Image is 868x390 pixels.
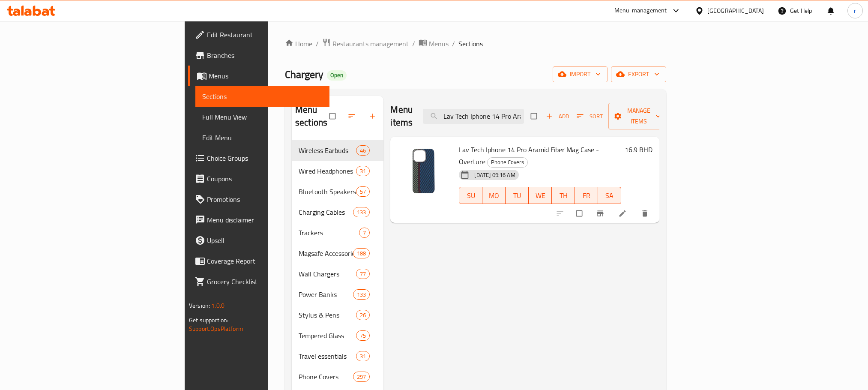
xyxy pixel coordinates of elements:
[292,366,383,387] div: Phone Covers297
[299,310,356,320] span: Stylus & Pens
[299,186,356,197] span: Bluetooth Speakers
[544,110,571,123] button: Add
[292,202,383,222] div: Charging Cables133
[207,215,323,225] span: Menu disclaimer
[356,147,369,155] span: 46
[552,187,575,204] button: TH
[635,204,656,223] button: delete
[188,210,329,230] a: Menu disclaimer
[353,249,369,258] span: 188
[608,103,669,129] button: Manage items
[207,50,323,60] span: Branches
[292,140,383,161] div: Wireless Earbuds46
[482,187,506,204] button: MO
[397,144,452,198] img: Lav Tech Iphone 14 Pro Aramid Fiber Mag Case - Overture
[292,264,383,284] div: Wall Chargers77
[555,189,572,202] span: TH
[458,39,483,49] span: Sections
[292,305,383,325] div: Stylus & Pens26
[854,6,856,15] span: r
[292,346,383,366] div: Travel essentials31
[292,325,383,346] div: Tempered Glass75
[459,187,482,204] button: SU
[299,248,353,258] span: Magsafe Accessories
[299,145,356,156] span: Wireless Earbuds
[353,291,369,299] span: 133
[602,189,618,202] span: SA
[299,166,356,176] span: Wired Headphones
[544,110,571,123] span: Add item
[618,209,629,218] a: Edit menu item
[188,189,329,210] a: Promotions
[560,69,601,80] span: import
[188,251,329,271] a: Coverage Report
[356,332,369,340] span: 75
[526,108,544,124] span: Select section
[429,39,449,49] span: Menus
[292,161,383,181] div: Wired Headphones31
[591,204,611,223] button: Branch-specific-item
[299,372,353,382] span: Phone Covers
[356,310,370,320] div: items
[356,351,370,361] div: items
[353,373,369,381] span: 297
[189,300,210,311] span: Version:
[207,256,323,266] span: Coverage Report
[412,39,415,49] li: /
[506,187,529,204] button: TU
[299,330,356,341] span: Tempered Glass
[356,352,369,360] span: 31
[356,167,369,175] span: 31
[327,70,347,81] div: Open
[292,284,383,305] div: Power Banks133
[188,45,329,66] a: Branches
[423,109,524,124] input: search
[188,168,329,189] a: Coupons
[332,39,409,49] span: Restaurants management
[578,189,595,202] span: FR
[577,111,603,121] span: Sort
[353,372,370,382] div: items
[211,300,224,311] span: 1.0.0
[553,66,608,82] button: import
[356,270,369,278] span: 77
[471,171,518,179] span: [DATE] 09:16 AM
[188,24,329,45] a: Edit Restaurant
[452,39,455,49] li: /
[488,157,527,167] span: Phone Covers
[353,289,370,300] div: items
[299,351,356,361] span: Travel essentials
[299,289,353,300] span: Power Banks
[353,208,369,216] span: 133
[356,330,370,341] div: items
[322,38,409,49] a: Restaurants management
[546,111,569,121] span: Add
[292,181,383,202] div: Bluetooth Speakers57
[615,105,662,127] span: Manage items
[195,127,329,148] a: Edit Menu
[299,269,356,279] div: Wall Chargers
[292,243,383,264] div: Magsafe Accessories188
[571,205,589,222] span: Select to update
[575,187,598,204] button: FR
[353,248,370,258] div: items
[614,6,667,16] div: Menu-management
[463,189,479,202] span: SU
[188,230,329,251] a: Upsell
[188,271,329,292] a: Grocery Checklist
[598,187,621,204] button: SA
[487,157,528,168] div: Phone Covers
[188,148,329,168] a: Choice Groups
[299,207,353,217] span: Charging Cables
[611,66,666,82] button: export
[202,91,323,102] span: Sections
[202,132,323,143] span: Edit Menu
[356,188,369,196] span: 57
[207,235,323,246] span: Upsell
[529,187,552,204] button: WE
[209,71,323,81] span: Menus
[419,38,449,49] a: Menus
